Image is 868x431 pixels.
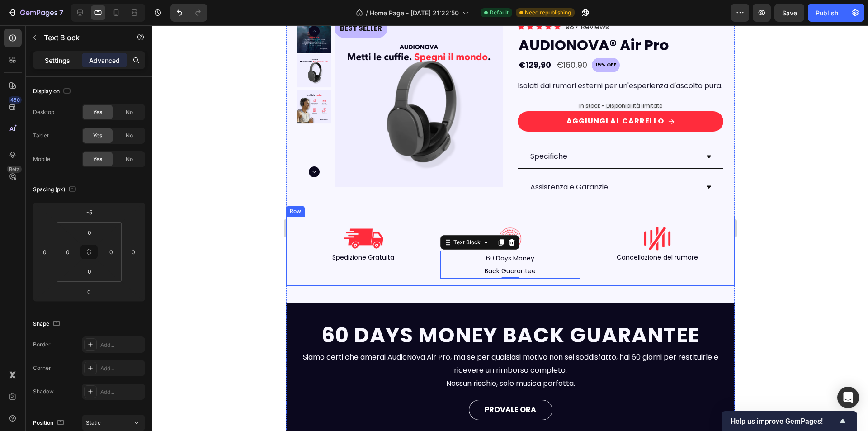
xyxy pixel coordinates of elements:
[231,33,266,46] div: €129,90
[80,205,98,219] input: -5
[80,265,99,278] input: 0px
[93,132,102,140] span: Yes
[269,33,302,46] div: €160,90
[33,318,62,330] div: Shape
[86,419,101,426] span: Static
[93,108,102,116] span: Yes
[286,25,735,431] iframe: Design area
[23,0,33,11] button: Carousel Back Arrow
[100,388,143,396] div: Add...
[33,341,51,349] div: Border
[17,327,432,350] span: Siamo certi che amerai AudioNova Air Pro, ma se per qualsiasi motivo non sei soddisfatto, hai 60 ...
[330,227,412,237] span: Cancellazione del rumore
[80,226,99,239] input: 0px
[93,155,102,163] span: Yes
[127,245,140,259] input: 0
[44,32,121,43] p: Text Block
[198,379,250,389] strong: PROVALE ORA
[33,85,72,98] div: Display on
[731,416,848,426] button: Show survey - Help us improve GemPages!
[837,387,859,408] div: Open Intercom Messenger
[4,4,67,22] button: 7
[38,245,52,259] input: 0
[232,76,436,85] p: In stock - Disponibilità limitate
[231,9,437,30] h1: AUDIONOVA® Air Pro
[9,96,22,104] div: 450
[525,9,571,17] span: Need republishing
[33,108,54,116] div: Desktop
[490,9,509,17] span: Default
[244,156,322,167] span: Assistenza e Garanzie
[23,141,33,152] button: Carousel Next Arrow
[808,4,846,22] button: Publish
[170,4,207,22] div: Undo/Redo
[126,155,133,163] span: No
[126,108,133,116] span: No
[782,9,797,17] span: Save
[160,353,289,363] span: Nessun rischio, solo musica perfetta.
[61,245,75,259] input: 0px
[59,7,63,18] p: 7
[349,199,394,228] img: gempages_559793862957073264-6bcda28a-4d9b-4b1e-b7d3-0fcda5932e2f.png
[100,341,143,349] div: Add...
[2,182,17,190] div: Row
[33,417,66,429] div: Position
[82,415,145,431] button: Static
[7,166,22,173] div: Beta
[231,55,436,66] p: Isolati dai rumori esterni per un'esperienza d'ascolto pura.
[816,8,838,18] div: Publish
[165,213,196,221] div: Text Block
[731,417,837,426] span: Help us improve GemPages!
[200,228,248,237] span: 60 Days Money
[100,365,143,373] div: Add...
[202,199,247,228] img: gempages_559793862957073264-5aae44c9-b9d5-4fc1-a6c8-625db87f187a.png
[33,184,78,196] div: Spacing (px)
[774,4,804,22] button: Save
[35,295,414,324] strong: 60 DAYS MONEY BACK GUARANTEE
[104,245,118,259] input: 0px
[370,8,459,18] span: Home Page - [DATE] 21:22:50
[33,132,49,140] div: Tablet
[33,155,50,163] div: Mobile
[183,374,266,395] button: <p><strong>PROVALE ORA</strong></p>
[80,285,98,298] input: 0
[33,388,54,396] div: Shadow
[126,132,133,140] span: No
[309,36,330,43] span: 15% OFF
[55,199,100,228] img: gempages_559793862957073264-2b079b32-6e00-402d-be51-f7c043d4c3df.png
[46,227,108,237] span: Spedizione Gratuita
[33,364,51,372] div: Corner
[280,90,378,103] div: AGGIUNGI AL CARRELLO
[244,126,281,136] span: Specifiche
[366,8,368,18] span: /
[45,56,70,65] p: Settings
[89,56,120,65] p: Advanced
[231,86,437,106] button: AGGIUNGI AL CARRELLO
[198,241,250,250] span: Back Guarantee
